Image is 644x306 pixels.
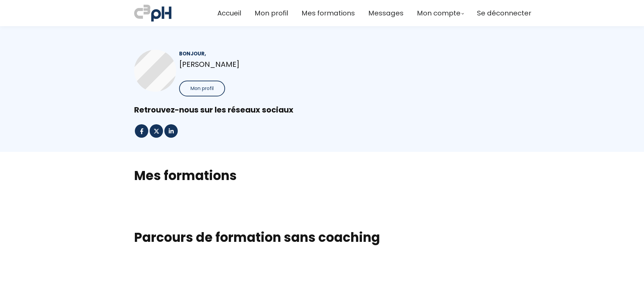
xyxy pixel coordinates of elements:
a: Messages [368,8,404,19]
div: Retrouvez-nous sur les réseaux sociaux [134,105,510,115]
a: Mes formations [302,8,355,19]
span: Mon compte [417,8,461,19]
h1: Parcours de formation sans coaching [134,229,510,246]
a: Accueil [217,8,241,19]
span: Mon profil [191,85,214,92]
div: Bonjour, [179,50,311,57]
p: [PERSON_NAME] [179,58,311,70]
a: Mon profil [255,8,288,19]
a: Se déconnecter [477,8,531,19]
img: a70bc7685e0efc0bd0b04b3506828469.jpeg [134,3,171,23]
h2: Mes formations [134,167,510,184]
button: Mon profil [179,81,225,96]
